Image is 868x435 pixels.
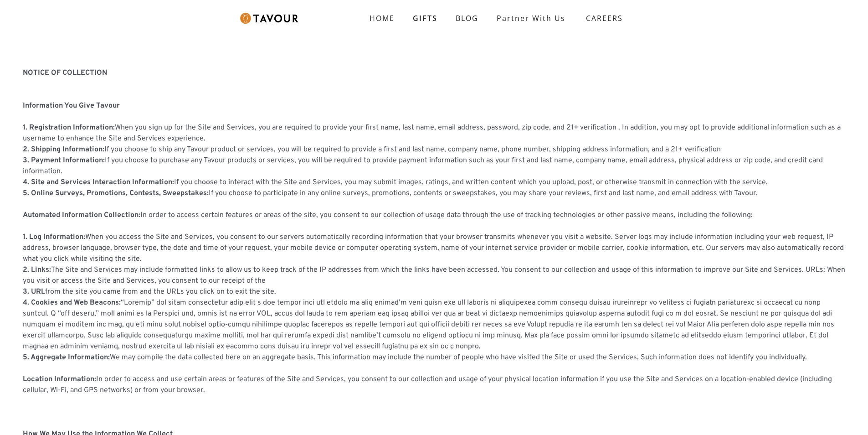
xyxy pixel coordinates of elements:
[488,9,575,27] a: partner with us
[23,156,105,165] strong: 3. Payment Information:
[23,265,51,274] strong: 2. Links:
[370,13,395,23] strong: HOME
[23,68,107,78] strong: NOTICE OF COLLECTION ‍
[23,178,174,187] strong: 4. Site and Services Interaction Information:
[23,375,96,384] strong: Location Information:
[360,9,404,27] a: HOME
[23,145,104,154] strong: 2. Shipping Information:
[23,353,110,362] strong: 5. Aggregate Information:
[23,298,121,307] strong: 4. Cookies and Web Beacons:
[23,189,209,198] strong: 5. Online Surveys, Promotions, Contests, Sweepstakes:
[23,233,85,242] strong: 1. Log Information:
[23,101,120,110] strong: Information You Give Tavour ‍
[23,211,140,220] strong: Automated Information Collection:
[586,9,623,27] strong: CAREERS
[23,287,45,296] strong: 3. URL
[447,9,488,27] a: BLOG
[575,5,630,31] a: CAREERS
[23,123,115,132] strong: 1. Registration Information:
[404,9,447,27] a: GIFTS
